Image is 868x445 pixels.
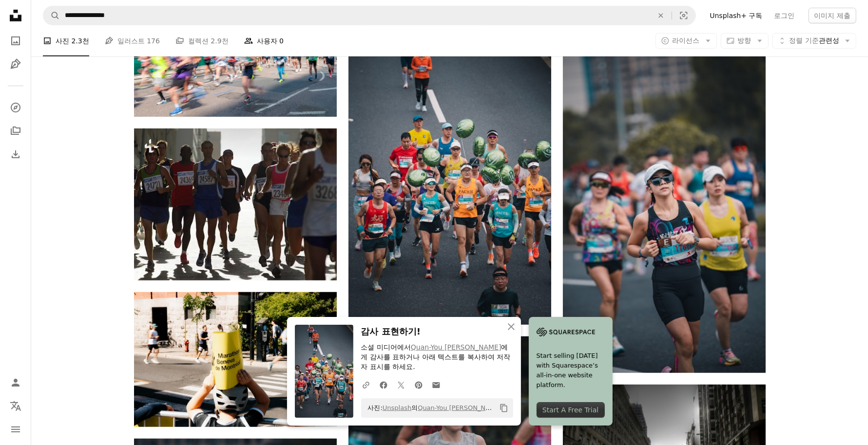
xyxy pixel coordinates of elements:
a: Quan-You [PERSON_NAME] [418,404,502,411]
img: 주자들은 도시의 거리에서 마라톤에 참가합니다. [134,3,337,117]
span: 관련성 [790,36,839,46]
button: 시각적 검색 [672,6,695,25]
a: Unsplash+ 구독 [704,8,768,23]
button: 클립보드에 복사하기 [496,400,512,416]
a: 야외에서 마라톤 경주를 하는 여성들. [563,188,766,197]
span: 정렬 기준 [790,37,819,44]
a: 다운로드 내역 [6,145,25,164]
span: 사진: 의 [363,400,496,416]
button: Unsplash 검색 [43,6,60,25]
button: 삭제 [650,6,672,25]
img: 거리에서 마라톤 경주에 참가하는 주자들. [348,21,551,325]
span: 176 [147,36,160,46]
a: 주자들은 도시의 거리에서 마라톤에 참가합니다. [134,56,337,64]
a: 사진 [6,31,25,51]
img: 야외에서 마라톤 경주를 하는 여성들. [563,13,766,373]
a: 이메일로 공유에 공유 [427,375,445,394]
a: 로그인 [769,8,801,23]
a: 컬렉션 [6,121,25,141]
button: 메뉴 [6,420,25,439]
a: 홈 — Unsplash [6,6,25,27]
a: 일러스트 [6,55,25,74]
p: 소셜 미디어에서 에게 감사를 표하거나 아래 텍스트를 복사하여 저작자 표시를 하세요. [361,343,513,372]
a: Start selling [DATE] with Squarespace’s all-in-one website platform.Start A Free Trial [529,317,613,426]
h3: 감사 표현하기! [361,325,513,339]
span: 0 [279,36,284,46]
button: 이미지 제출 [809,8,856,23]
a: 컬렉션 2.9천 [175,25,229,56]
a: 일러스트 176 [105,25,160,56]
a: 거리에서 마라톤 경주에 참가하는 주자들. [348,168,551,177]
div: Start A Free Trial [537,402,605,418]
form: 사이트 전체에서 이미지 찾기 [43,6,696,25]
button: 방향 [721,33,769,49]
a: Pinterest에 공유 [410,375,427,394]
a: Unsplash [383,404,411,411]
span: 라이선스 [673,37,700,44]
span: Start selling [DATE] with Squarespace’s all-in-one website platform. [537,351,605,390]
button: 정렬 기준관련성 [772,33,856,49]
a: 경주에서 달리는 사람들의 그룹 [134,200,337,209]
a: 탐색 [6,98,25,117]
a: 로그인 / 가입 [6,373,25,392]
a: Facebook에 공유 [375,375,392,394]
a: 사용자 0 [244,25,284,56]
img: 마라톤에서 머리에 노란색 양동이를 착용한 사람. [134,292,337,427]
a: 마라톤에서 머리에 노란색 양동이를 착용한 사람. [134,355,337,364]
a: Twitter에 공유 [392,375,410,394]
button: 언어 [6,396,25,416]
span: 방향 [738,37,752,44]
span: 2.9천 [211,36,228,46]
img: file-1705255347840-230a6ab5bca9image [537,325,595,339]
button: 라이선스 [656,33,717,49]
img: 경주에서 달리는 사람들의 그룹 [134,129,337,280]
a: Quan-You [PERSON_NAME] [411,343,502,351]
